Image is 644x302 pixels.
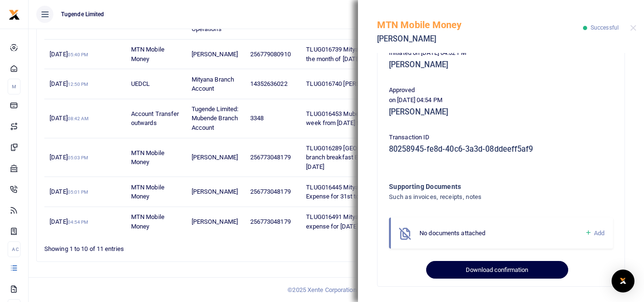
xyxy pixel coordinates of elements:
[9,9,20,21] img: logo-small
[426,261,568,279] button: Download confirmation
[68,219,89,225] small: 04:54 PM
[9,10,20,18] a: logo-small logo-large logo-large
[8,241,20,257] li: Ac
[306,110,399,127] span: TLUG016453 Mubende requisition week from [DATE] to [DATE]
[250,115,264,122] span: 3348
[192,51,238,58] span: [PERSON_NAME]
[131,149,164,166] span: MTN Mobile Money
[630,25,636,31] button: Close
[389,95,613,105] p: on [DATE] 04:54 PM
[44,239,284,254] div: Showing 1 to 10 of 11 entries
[68,189,89,195] small: 05:01 PM
[591,24,619,31] span: Successful
[389,107,613,117] h5: [PERSON_NAME]
[8,79,20,94] li: M
[389,181,574,192] h4: Supporting Documents
[377,34,583,44] h5: [PERSON_NAME]
[250,218,291,225] span: 256773048179
[389,133,613,143] p: Transaction ID
[131,184,164,200] span: MTN Mobile Money
[192,154,238,161] span: [PERSON_NAME]
[192,105,239,131] span: Tugende Limited: Mubende Branch Account
[68,116,89,121] small: 08:42 AM
[612,270,634,292] div: Open Intercom Messenger
[192,76,234,93] span: Mityana Branch Account
[50,188,88,195] span: [DATE]
[50,218,88,225] span: [DATE]
[57,10,108,19] span: Tugende Limited
[389,192,574,202] h4: Such as invoices, receipts, notes
[192,188,238,195] span: [PERSON_NAME]
[131,110,179,127] span: Account Transfer outwards
[68,52,89,57] small: 05:40 PM
[250,80,287,87] span: 14352636022
[389,85,613,95] p: Approved
[131,80,150,87] span: UEDCL
[192,218,238,225] span: [PERSON_NAME]
[50,51,88,58] span: [DATE]
[306,145,413,170] span: TLUG016289 [GEOGRAPHIC_DATA] branch breakfast Expense for [DATE] to [DATE]
[68,155,89,160] small: 05:03 PM
[306,184,414,200] span: TLUG016445 Mityana branch breakfast Expense for 31st to [DATE]
[50,80,88,87] span: [DATE]
[50,154,88,161] span: [DATE]
[50,115,89,122] span: [DATE]
[250,154,291,161] span: 256773048179
[389,145,613,154] h5: 80258945-fe8d-40c6-3a3d-08ddeeff5af9
[389,60,613,70] h5: [PERSON_NAME]
[306,46,406,62] span: TLUG016739 Mityana office data for the month of [DATE]
[389,48,613,58] p: Initiated on [DATE] 04:52 PM
[377,19,583,31] h5: MTN Mobile Money
[250,188,291,195] span: 256773048179
[131,46,164,62] span: MTN Mobile Money
[594,229,604,237] span: Add
[250,51,291,58] span: 256779080910
[131,213,164,230] span: MTN Mobile Money
[585,228,604,239] a: Add
[68,82,89,87] small: 12:50 PM
[306,213,393,230] span: TLUG016491 Mityana breakfast expense for [DATE] to [DATE]
[306,80,389,87] span: TLUG016740 [PERSON_NAME]
[419,229,485,237] span: No documents attached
